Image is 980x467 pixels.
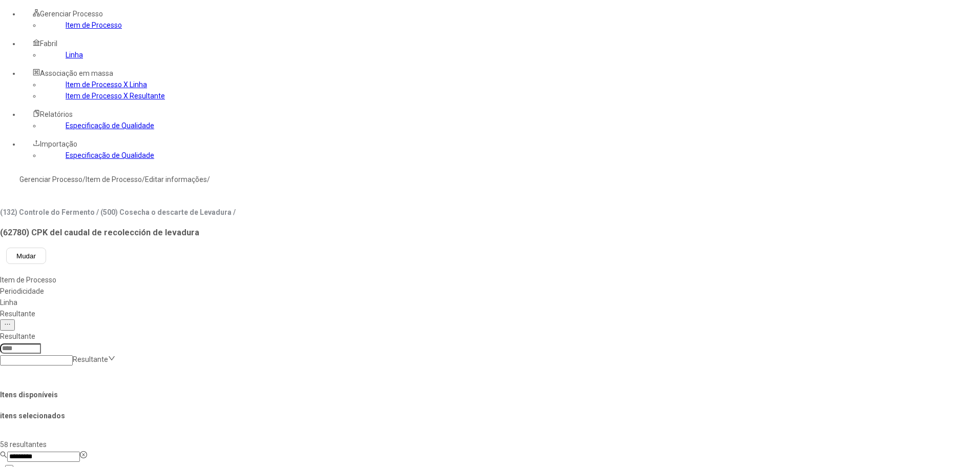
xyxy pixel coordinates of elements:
[145,175,207,184] a: Editar informações
[19,175,82,184] a: Gerenciar Processo
[16,252,36,260] span: Mudar
[40,110,73,118] span: Relatórios
[40,39,57,48] span: Fabril
[66,51,83,59] a: Linha
[40,10,103,18] span: Gerenciar Processo
[40,140,77,148] span: Importação
[40,69,113,77] span: Associação em massa
[66,80,147,89] a: Item de Processo X Linha
[66,92,165,100] a: Item de Processo X Resultante
[207,175,210,184] nz-breadcrumb-separator: /
[86,175,142,184] a: Item de Processo
[73,355,108,363] nz-select-placeholder: Resultante
[82,175,86,184] nz-breadcrumb-separator: /
[142,175,145,184] nz-breadcrumb-separator: /
[66,151,154,159] a: Especificação de Qualidade
[6,248,46,264] button: Mudar
[66,21,122,29] a: Item de Processo
[66,121,154,130] a: Especificação de Qualidade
